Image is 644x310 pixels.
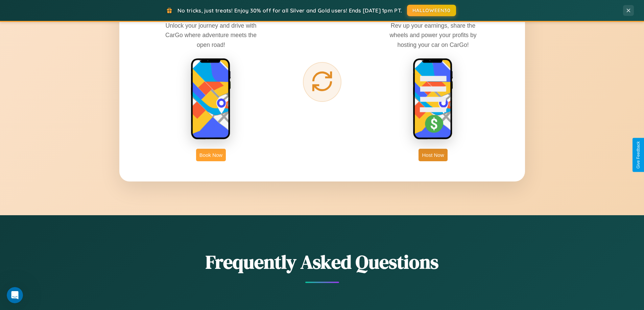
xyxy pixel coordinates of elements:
button: Host Now [419,149,447,161]
img: rent phone [191,58,231,140]
p: Rev up your earnings, share the wheels and power your profits by hosting your car on CarGo! [382,21,484,49]
p: Unlock your journey and drive with CarGo where adventure meets the open road! [160,21,262,49]
div: Give Feedback [636,141,641,169]
h2: Frequently Asked Questions [119,249,525,275]
button: Book Now [196,149,226,161]
span: No tricks, just treats! Enjoy 30% off for all Silver and Gold users! Ends [DATE] 1pm PT. [177,7,402,14]
img: host phone [413,58,453,140]
button: HALLOWEEN30 [407,5,456,16]
iframe: Intercom live chat [7,287,23,303]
